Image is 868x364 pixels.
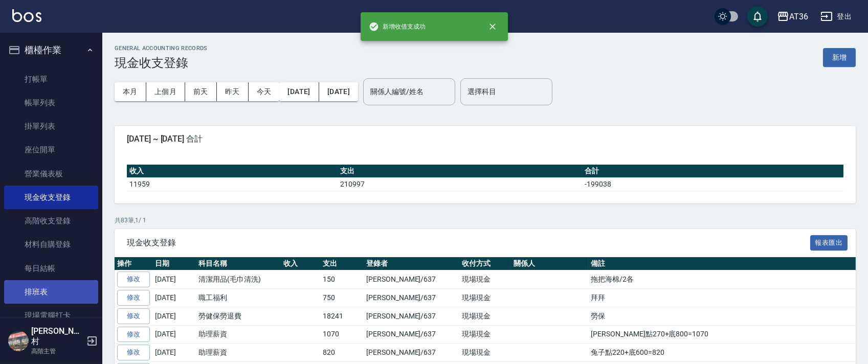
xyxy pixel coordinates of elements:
a: 排班表 [4,280,98,304]
button: [DATE] [319,82,358,101]
td: [PERSON_NAME]/637 [364,270,459,289]
img: Person [8,331,29,351]
a: 現場電腦打卡 [4,304,98,327]
th: 支出 [338,165,582,178]
a: 每日結帳 [4,257,98,280]
th: 日期 [152,257,196,270]
a: 打帳單 [4,67,98,91]
button: close [481,15,504,38]
th: 登錄者 [364,257,459,270]
button: 登出 [816,7,856,26]
a: 修改 [117,327,150,343]
a: 修改 [117,271,150,287]
td: 現場現金 [459,307,511,325]
button: 櫃檯作業 [4,37,98,63]
th: 備註 [588,257,856,270]
td: [DATE] [152,289,196,307]
button: save [747,6,768,27]
h2: GENERAL ACCOUNTING RECORDS [115,45,208,52]
th: 收入 [281,257,321,270]
button: AT36 [773,6,812,27]
th: 科目名稱 [196,257,281,270]
td: 現場現金 [459,344,511,362]
td: 清潔用品(毛巾清洗) [196,270,281,289]
a: 修改 [117,345,150,360]
a: 現金收支登錄 [4,186,98,209]
td: 750 [320,289,364,307]
td: 18241 [320,307,364,325]
a: 帳單列表 [4,91,98,115]
td: 助理薪資 [196,344,281,362]
td: 150 [320,270,364,289]
td: 拖把海棉/2各 [588,270,856,289]
a: 座位開單 [4,138,98,162]
td: 勞健保勞退費 [196,307,281,325]
span: [DATE] ~ [DATE] 合計 [127,134,843,144]
td: 現場現金 [459,289,511,307]
td: -199038 [582,177,843,191]
button: 昨天 [217,82,249,101]
td: [DATE] [152,307,196,325]
img: Logo [12,9,41,22]
td: 210997 [338,177,582,191]
td: 1070 [320,325,364,344]
th: 收付方式 [459,257,511,270]
th: 操作 [115,257,152,270]
th: 合計 [582,165,843,178]
a: 報表匯出 [810,237,848,247]
td: 現場現金 [459,325,511,344]
td: 助理薪資 [196,325,281,344]
td: [PERSON_NAME]點270+底800=1070 [588,325,856,344]
a: 修改 [117,308,150,324]
h5: [PERSON_NAME]村 [31,326,83,347]
p: 共 83 筆, 1 / 1 [115,216,856,225]
a: 新增 [823,52,856,62]
td: 勞保 [588,307,856,325]
button: 前天 [185,82,217,101]
div: AT36 [789,10,808,23]
button: 上個月 [146,82,185,101]
a: 修改 [117,290,150,306]
button: 報表匯出 [810,235,848,251]
th: 支出 [320,257,364,270]
button: 本月 [115,82,146,101]
td: [PERSON_NAME]/637 [364,289,459,307]
td: 820 [320,344,364,362]
td: [DATE] [152,344,196,362]
td: 拜拜 [588,289,856,307]
span: 現金收支登錄 [127,238,810,248]
a: 掛單列表 [4,115,98,138]
td: [DATE] [152,270,196,289]
td: 11959 [127,177,338,191]
td: 兔子點220+底600=820 [588,344,856,362]
td: 現場現金 [459,270,511,289]
p: 高階主管 [31,347,83,356]
th: 關係人 [511,257,588,270]
a: 高階收支登錄 [4,209,98,233]
span: 新增收借支成功 [369,21,426,32]
a: 材料自購登錄 [4,233,98,256]
td: 職工福利 [196,289,281,307]
a: 營業儀表板 [4,162,98,186]
th: 收入 [127,165,338,178]
button: [DATE] [279,82,319,101]
td: [PERSON_NAME]/637 [364,344,459,362]
button: 新增 [823,48,856,67]
h3: 現金收支登錄 [115,56,208,70]
td: [DATE] [152,325,196,344]
td: [PERSON_NAME]/637 [364,325,459,344]
td: [PERSON_NAME]/637 [364,307,459,325]
button: 今天 [249,82,280,101]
